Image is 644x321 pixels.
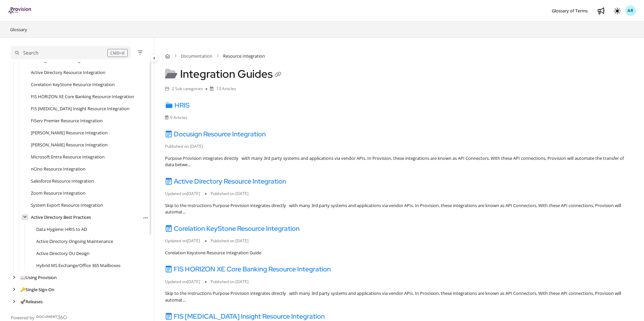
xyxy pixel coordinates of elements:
button: AR [625,5,636,16]
a: Corelation KeyStone Resource Integration [31,81,115,88]
a: Docusign Resource Integration [165,130,266,138]
a: FIS [MEDICAL_DATA] Insight Resource Integration [165,312,325,321]
a: Single-Sign-On [20,286,54,293]
span: 🚀 [20,299,25,305]
a: Documentation [181,53,212,59]
span: 📖 [20,274,25,280]
a: Corelation KeyStone Resource Integration [165,224,300,233]
div: More options [142,213,149,221]
img: Document360 [36,315,67,319]
a: Zoom Resource Integration [31,190,86,196]
a: System Export Resource Integration [31,202,103,208]
a: Project logo [8,7,32,15]
li: 13 Articles [206,86,236,92]
span: 🔑 [20,286,25,293]
a: Microsoft Entra Resource Integration [31,153,105,160]
img: brand logo [8,7,32,14]
div: Purpose Provision integrates directly with many 3rd party systems and applications via vendor API... [165,155,633,168]
a: Hybrid MS Exchange/Office 365 Mailboxes [36,262,120,269]
h1: Integration Guides [165,67,283,80]
button: Copy link of Integration Guides [273,70,283,80]
button: Search [11,46,131,59]
a: FIS IBS Insight Resource Integration [31,105,129,112]
a: Whats new [596,5,606,16]
a: Jack Henry SilverLake Resource Integration [31,129,108,136]
li: Published on [DATE] [165,143,208,149]
a: Active Directory Resource Integration [165,177,286,186]
li: Published on [DATE] [205,191,254,197]
a: Active Directory Resource Integration [31,69,105,76]
a: Jack Henry Symitar Resource Integration [31,141,108,148]
a: Glossary [9,25,28,34]
a: Using Provision [20,274,57,281]
a: Powered by Document360 - opens in a new tab [11,313,67,321]
a: Data Hygiene: HRIS to AD [36,226,87,233]
li: Published on [DATE] [205,238,254,244]
a: Active Directory Best Practices [31,214,91,220]
a: Salesforce Resource Integration [31,178,94,184]
div: arrow [21,214,28,220]
a: Home [165,53,170,59]
a: Active Directory Ongoing Maintenance [36,238,113,245]
li: Updated on [DATE] [165,191,205,197]
a: FIS HORIZON XE Core Banking Resource Integration [31,93,134,100]
a: FIS HORIZON XE Core Banking Resource Integration [165,265,331,273]
div: CMD+K [107,49,128,57]
li: Published on [DATE] [205,279,254,285]
div: arrow [11,299,17,305]
div: arrow [11,274,17,281]
li: Updated on [DATE] [165,279,205,285]
a: Active Directory OU Design [36,250,90,257]
span: AR [628,8,634,14]
div: Skip to the Instructions Purpose Provision integrates directly with many 3rd party systems and ap... [165,202,633,215]
div: Skip to the Instructions Purpose Provision integrates directly with many 3rd party systems and ap... [165,290,633,303]
button: Filter [136,49,144,57]
a: FiServ Premier Resource Integration [31,117,103,124]
li: Updated on [DATE] [165,238,205,244]
a: HRIS [165,101,190,110]
span: Resource Integration [223,53,265,59]
button: Category toggle [150,54,158,62]
a: Releases [20,298,43,305]
span: Glossary of Terms [552,8,588,14]
li: 9 Articles [165,115,193,121]
li: 2 Sub categories [165,86,206,92]
div: arrow [11,286,17,293]
div: Search [23,49,39,57]
button: Article more options [142,214,149,221]
div: Corelation Keystone Resource Integration Guide [165,250,633,256]
span: Powered by [11,314,35,321]
a: nCino Resource Integration [31,166,86,172]
button: Theme options [612,5,623,16]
